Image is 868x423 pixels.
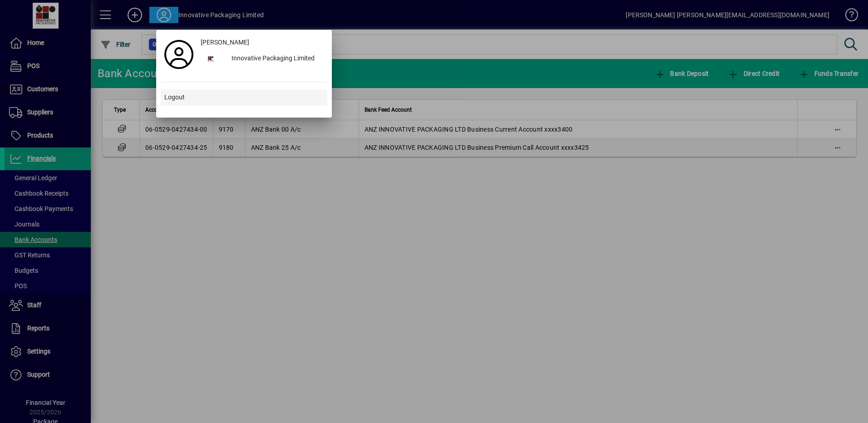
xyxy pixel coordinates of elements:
[161,46,197,63] a: Profile
[164,93,185,102] span: Logout
[197,51,327,67] button: Innovative Packaging Limited
[161,89,327,106] button: Logout
[201,38,249,47] span: [PERSON_NAME]
[224,51,327,67] div: Innovative Packaging Limited
[197,34,327,51] a: [PERSON_NAME]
